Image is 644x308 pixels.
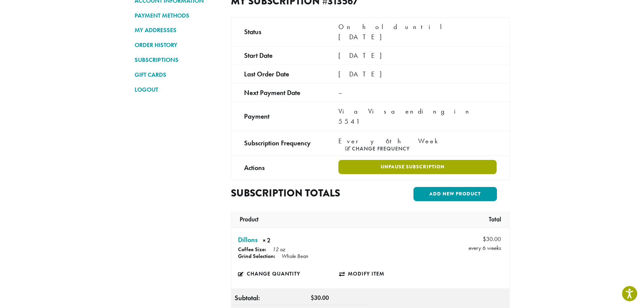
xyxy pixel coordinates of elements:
a: Change quantity [238,266,339,282]
a: GIFT CARDS [135,69,221,80]
th: Total [485,212,508,227]
a: Dillons [238,235,258,245]
a: SUBSCRIPTIONS [135,54,221,66]
span: 30.00 [483,235,501,243]
td: Actions [231,156,326,180]
a: LOGOUT [135,84,221,95]
td: On hold until [DATE] [326,17,509,46]
td: Next payment date [231,83,326,102]
span: $ [311,294,314,302]
td: Last order date [231,65,326,83]
td: every 6 weeks [442,228,509,254]
span: $ [483,235,486,243]
th: Subtotal: [233,291,309,305]
p: 12 oz [272,246,285,253]
p: Whole Bean [282,253,308,260]
strong: × 2 [263,236,323,246]
span: Via Visa ending in 5541 [338,107,473,126]
td: Status [231,17,326,46]
strong: Grind Selection: [238,253,275,260]
a: Add new product [413,187,497,201]
a: ORDER HISTORY [135,39,221,51]
a: Unpause Subscription [338,160,496,174]
td: Subscription Frequency [231,131,326,156]
span: 30.00 [311,294,329,302]
td: Payment [231,102,326,131]
td: Start date [231,46,326,65]
th: Product [233,212,262,227]
span: Every 6th Week [338,136,442,146]
td: [DATE] [326,65,509,83]
h2: Subscription totals [231,187,365,199]
a: MY ADDRESSES [135,24,221,36]
td: [DATE] [326,46,509,65]
td: – [326,83,509,102]
a: Change frequency [345,146,410,151]
strong: Coffee Size: [238,246,266,253]
a: PAYMENT METHODS [135,10,221,21]
a: Modify item [339,266,440,282]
